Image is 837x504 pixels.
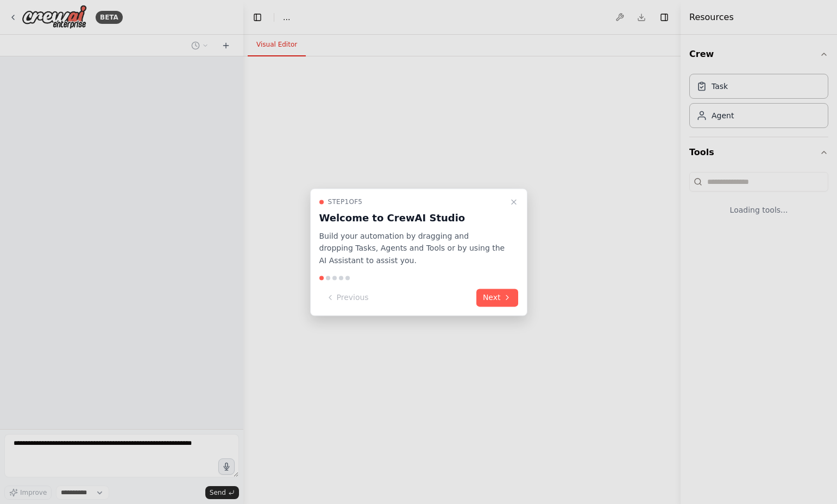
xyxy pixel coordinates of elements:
button: Hide left sidebar [250,10,265,25]
button: Next [476,289,518,307]
button: Previous [319,289,375,307]
span: Step 1 of 5 [328,197,363,206]
p: Build your automation by dragging and dropping Tasks, Agents and Tools or by using the AI Assista... [319,230,505,267]
button: Close walkthrough [507,195,520,208]
h3: Welcome to CrewAI Studio [319,210,505,226]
